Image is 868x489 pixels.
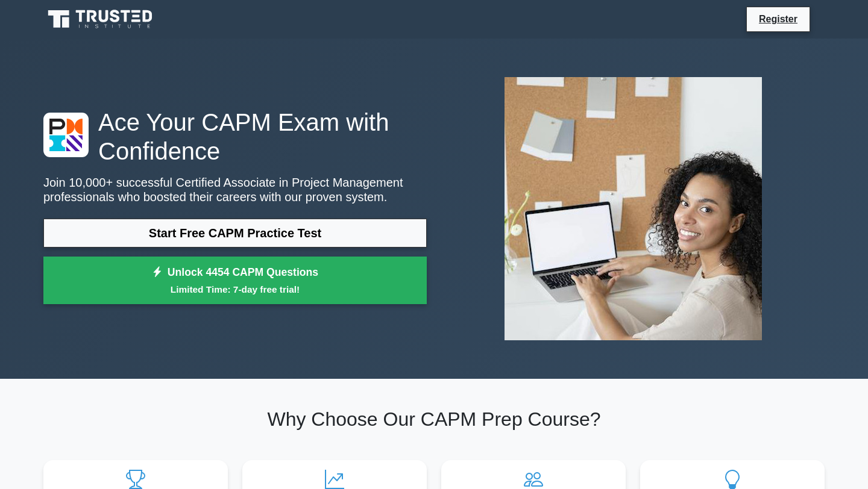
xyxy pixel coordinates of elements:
h2: Why Choose Our CAPM Prep Course? [43,408,825,431]
a: Start Free CAPM Practice Test [43,219,427,248]
h1: Ace Your CAPM Exam with Confidence [43,108,427,166]
p: Join 10,000+ successful Certified Associate in Project Management professionals who boosted their... [43,175,427,204]
a: Unlock 4454 CAPM QuestionsLimited Time: 7-day free trial! [43,257,427,305]
small: Limited Time: 7-day free trial! [58,282,412,296]
a: Register [752,11,805,26]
